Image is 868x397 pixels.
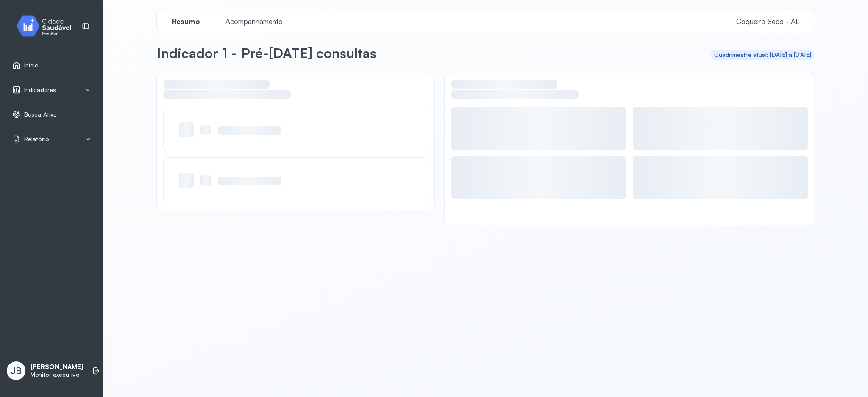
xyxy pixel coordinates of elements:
[12,61,91,69] a: Início
[31,363,83,371] p: [PERSON_NAME]
[164,17,209,26] a: Resumo
[217,17,291,26] a: Acompanhamento
[220,17,288,26] span: Acompanhamento
[24,111,57,118] span: Busca Ativa
[736,17,799,26] span: Coqueiro Seco - AL
[24,86,56,94] span: Indicadores
[11,365,22,376] span: JB
[714,51,812,58] div: Quadrimestre atual: [DATE] a [DATE]
[157,44,376,61] p: Indicador 1 - Pré-[DATE] consultas
[167,17,205,26] span: Resumo
[31,371,83,378] p: Monitor executivo
[9,14,85,39] img: monitor.svg
[451,80,808,107] div: Resumo dos indivíduos
[164,80,428,107] div: Pontos de atenção
[24,136,49,143] span: Relatório
[24,62,39,69] span: Início
[12,110,91,119] a: Busca Ativa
